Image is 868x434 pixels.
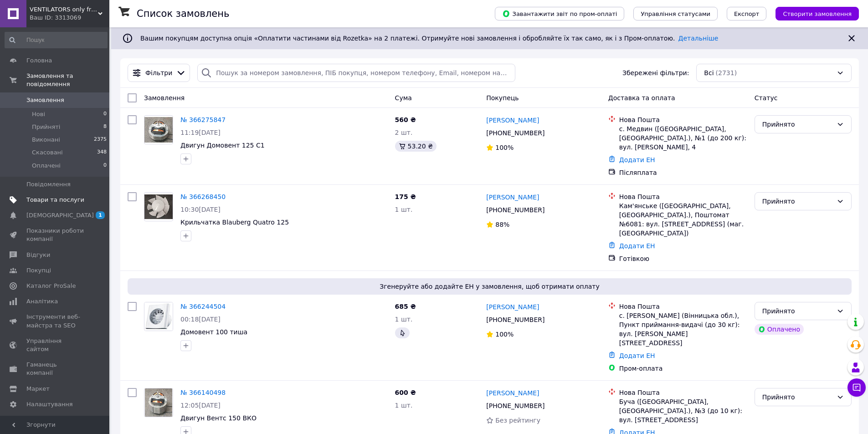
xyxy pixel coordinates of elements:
[395,316,413,323] span: 1 шт.
[495,331,514,338] span: 100%
[678,35,719,42] a: Детальніше
[395,129,413,136] span: 2 шт.
[26,72,109,88] span: Замовлення та повідомлення
[144,194,173,220] img: Фото товару
[776,7,859,20] button: Створити замовлення
[144,302,173,331] img: Фото товару
[180,414,257,422] a: Двигун Вентс 150 ВКО
[762,392,833,402] div: Прийнято
[847,378,866,397] button: Чат з покупцем
[727,7,767,20] button: Експорт
[103,110,107,118] span: 0
[26,313,84,329] span: Інструменти веб-майстра та SEO
[619,302,747,311] div: Нова Пошта
[495,221,509,228] span: 88%
[495,7,624,20] button: Завантажити звіт по пром-оплаті
[180,303,226,310] a: № 366244504
[486,302,539,311] a: [PERSON_NAME]
[94,136,107,144] span: 2375
[180,402,221,409] span: 12:05[DATE]
[619,311,747,347] div: с. [PERSON_NAME] (Вінницька обл.), Пункт приймання-видачі (до 30 кг): вул. [PERSON_NAME][STREET_A...
[26,211,94,220] span: [DEMOGRAPHIC_DATA]
[145,68,172,77] span: Фільтри
[137,8,229,19] h1: Список замовлень
[97,148,107,157] span: 348
[641,10,710,17] span: Управління статусами
[180,389,226,396] a: № 366140498
[502,10,617,18] span: Завантажити звіт по пром-оплаті
[395,116,416,123] span: 560 ₴
[26,56,52,65] span: Головна
[395,402,413,409] span: 1 шт.
[395,193,416,200] span: 175 ₴
[619,254,747,263] div: Готівкою
[26,282,76,290] span: Каталог ProSale
[26,297,58,306] span: Аналітика
[103,123,107,131] span: 8
[26,196,84,204] span: Товари та послуги
[395,303,416,310] span: 685 ₴
[144,302,173,331] a: Фото товару
[144,117,173,143] img: Фото товару
[484,313,546,326] div: [PHONE_NUMBER]
[180,328,247,336] a: Домовент 100 тиша
[30,5,98,14] span: VENTILATORS only freshness
[197,64,515,82] input: Пошук за номером замовлення, ПІБ покупця, номером телефону, Email, номером накладної
[783,10,852,17] span: Створити замовлення
[140,35,718,42] span: Вашим покупцям доступна опція «Оплатити частинами від Rozetka» на 2 платежі. Отримуйте нові замов...
[619,115,747,124] div: Нова Пошта
[96,211,105,219] span: 1
[180,142,265,149] a: Двигун Домовент 125 С1
[484,127,546,139] div: [PHONE_NUMBER]
[484,399,546,412] div: [PHONE_NUMBER]
[495,417,540,424] span: Без рейтингу
[704,68,714,77] span: Всі
[762,119,833,129] div: Прийнято
[486,193,539,202] a: [PERSON_NAME]
[633,7,718,20] button: Управління статусами
[766,10,859,17] a: Створити замовлення
[716,69,737,77] span: (2731)
[755,94,778,102] span: Статус
[145,388,173,417] img: Фото товару
[486,388,539,398] a: [PERSON_NAME]
[484,204,546,216] div: [PHONE_NUMBER]
[619,124,747,152] div: с. Медвин ([GEOGRAPHIC_DATA], [GEOGRAPHIC_DATA].), №1 (до 200 кг): вул. [PERSON_NAME], 4
[619,242,655,250] a: Додати ЕН
[32,110,45,118] span: Нові
[608,94,675,102] span: Доставка та оплата
[180,206,221,213] span: 10:30[DATE]
[32,148,63,157] span: Скасовані
[103,162,107,170] span: 0
[180,219,289,226] a: Крильчатка Blauberg Quatro 125
[395,206,413,213] span: 1 шт.
[32,162,61,170] span: Оплачені
[486,94,519,102] span: Покупець
[32,136,60,144] span: Виконані
[622,68,689,77] span: Збережені фільтри:
[755,324,804,335] div: Оплачено
[26,251,50,259] span: Відгуки
[26,385,50,393] span: Маркет
[619,397,747,424] div: Буча ([GEOGRAPHIC_DATA], [GEOGRAPHIC_DATA].), №3 (до 10 кг): вул. [STREET_ADDRESS]
[395,94,412,102] span: Cума
[619,168,747,177] div: Післяплата
[32,123,60,131] span: Прийняті
[762,306,833,316] div: Прийнято
[30,14,109,22] div: Ваш ID: 3313069
[495,144,514,151] span: 100%
[734,10,760,17] span: Експорт
[26,96,64,104] span: Замовлення
[26,361,84,377] span: Гаманець компанії
[144,94,185,102] span: Замовлення
[144,192,173,221] a: Фото товару
[144,115,173,144] a: Фото товару
[486,116,539,125] a: [PERSON_NAME]
[395,141,437,152] div: 53.20 ₴
[395,389,416,396] span: 600 ₴
[619,364,747,373] div: Пром-оплата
